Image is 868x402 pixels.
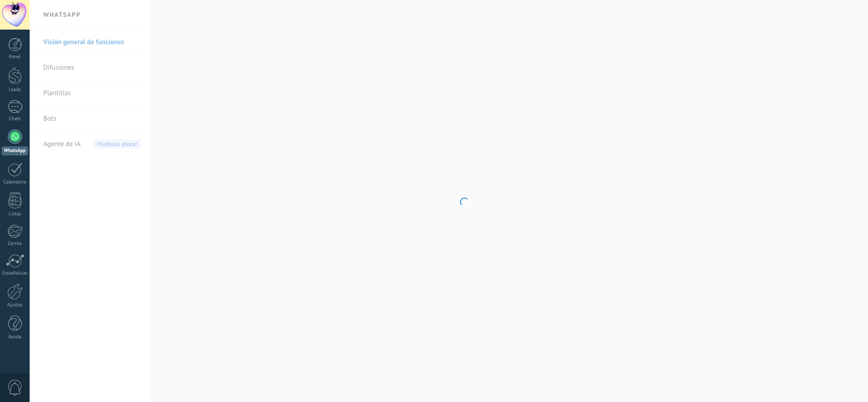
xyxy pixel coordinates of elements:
div: Correo [2,241,28,247]
div: Leads [2,87,28,93]
div: Ajustes [2,302,28,308]
div: Panel [2,54,28,60]
div: Listas [2,211,28,217]
div: Calendario [2,179,28,185]
div: Estadísticas [2,270,28,276]
div: Ayuda [2,334,28,340]
div: WhatsApp [2,147,28,155]
div: Chats [2,116,28,122]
